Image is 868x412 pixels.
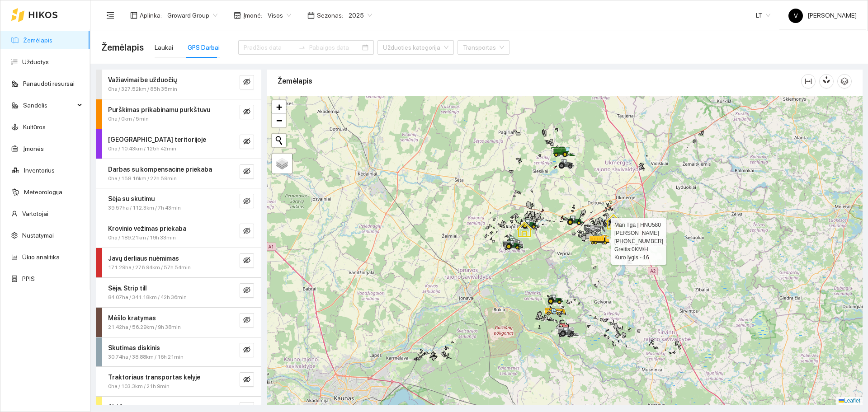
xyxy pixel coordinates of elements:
[317,10,343,20] span: Sezonas :
[22,253,60,261] a: Ūkio analitika
[243,376,250,384] span: eye-invisible
[96,367,261,396] div: Traktoriaus transportas kelyje0ha / 103.3km / 21h 9mineye-invisible
[234,12,241,19] span: shop
[167,9,217,22] span: Groward Group
[243,10,262,20] span: Įmonė :
[108,263,191,272] span: 171.29ha / 276.94km / 57h 54min
[108,285,146,292] strong: Sėja. Strip till
[276,101,282,112] span: +
[243,78,250,87] span: eye-invisible
[298,44,306,51] span: swap-right
[243,227,250,236] span: eye-invisible
[108,403,135,411] strong: Akėjimas
[272,114,286,127] a: Zoom out
[756,9,770,22] span: LT
[278,68,801,94] div: Žemėlapis
[240,105,254,119] button: eye-invisible
[272,100,286,114] a: Zoom in
[22,58,49,66] a: Užduotys
[298,44,306,51] span: to
[309,42,360,52] input: Pabaigos data
[240,194,254,208] button: eye-invisible
[96,278,261,307] div: Sėja. Strip till84.07ha / 341.18km / 42h 36mineye-invisible
[240,253,254,268] button: eye-invisible
[22,232,54,239] a: Nustatymai
[788,12,857,19] span: [PERSON_NAME]
[108,225,186,232] strong: Krovinio vežimas priekaba
[307,12,315,19] span: calendar
[240,313,254,328] button: eye-invisible
[155,42,173,52] div: Laukai
[23,80,75,87] a: Panaudoti resursai
[108,136,206,143] strong: [GEOGRAPHIC_DATA] teritorijoje
[243,286,250,295] span: eye-invisible
[101,6,119,24] button: menu-fold
[268,9,291,22] span: Visos
[243,316,250,325] span: eye-invisible
[108,85,177,94] span: 0ha / 327.52km / 85h 35min
[96,99,261,129] div: Purškimas prikabinamu purkštuvu0ha / 0km / 5mineye-invisible
[243,197,250,206] span: eye-invisible
[24,188,62,196] a: Meteorologija
[23,37,52,44] a: Žemėlapis
[108,353,184,361] span: 30.74ha / 38.88km / 16h 21min
[243,138,250,146] span: eye-invisible
[108,174,177,183] span: 0ha / 158.16km / 22h 59min
[96,248,261,277] div: Javų derliaus nuėmimas171.29ha / 276.94km / 57h 54mineye-invisible
[243,346,250,355] span: eye-invisible
[106,11,114,19] span: menu-fold
[272,154,292,173] a: Layers
[108,145,176,153] span: 0ha / 10.43km / 125h 42min
[23,145,44,152] a: Įmonės
[276,115,282,126] span: −
[240,224,254,238] button: eye-invisible
[243,257,250,265] span: eye-invisible
[240,135,254,149] button: eye-invisible
[108,293,187,302] span: 84.07ha / 341.18km / 42h 36min
[108,374,200,381] strong: Traktoriaus transportas kelyje
[130,12,137,19] span: layout
[349,9,372,22] span: 2025
[96,159,261,188] div: Darbas su kompensacine priekaba0ha / 158.16km / 22h 59mineye-invisible
[108,166,212,173] strong: Darbas su kompensacine priekaba
[96,129,261,159] div: [GEOGRAPHIC_DATA] teritorijoje0ha / 10.43km / 125h 42mineye-invisible
[108,344,160,351] strong: Skutimas diskinis
[240,372,254,387] button: eye-invisible
[96,337,261,367] div: Skutimas diskinis30.74ha / 38.88km / 16h 21mineye-invisible
[108,255,179,262] strong: Javų derliaus nuėmimas
[243,108,250,117] span: eye-invisible
[23,123,46,131] a: Kultūros
[272,134,286,147] button: Initiate a new search
[96,188,261,218] div: Sėja su skutimu39.57ha / 112.3km / 7h 43mineye-invisible
[108,204,181,212] span: 39.57ha / 112.3km / 7h 43min
[839,398,860,404] a: Leaflet
[240,164,254,179] button: eye-invisible
[108,382,170,391] span: 0ha / 103.3km / 21h 9min
[240,75,254,89] button: eye-invisible
[24,167,55,174] a: Inventorius
[240,283,254,298] button: eye-invisible
[22,210,48,217] a: Vartotojai
[108,106,210,113] strong: Purškimas prikabinamu purkštuvu
[802,78,815,85] span: column-width
[108,195,155,202] strong: Sėja su skutimu
[244,42,295,52] input: Pradžios data
[96,308,261,337] div: Mėšlo kratymas21.42ha / 56.29km / 9h 38mineye-invisible
[96,218,261,248] div: Krovinio vežimas priekaba0ha / 189.21km / 19h 33mineye-invisible
[108,76,177,84] strong: Važiavimai be užduočių
[96,70,261,99] div: Važiavimai be užduočių0ha / 327.52km / 85h 35mineye-invisible
[23,96,75,114] span: Sandėlis
[108,234,176,242] span: 0ha / 189.21km / 19h 33min
[101,40,144,55] span: Žemėlapis
[108,314,156,322] strong: Mėšlo kratymas
[240,343,254,357] button: eye-invisible
[243,168,250,176] span: eye-invisible
[108,323,181,332] span: 21.42ha / 56.29km / 9h 38min
[794,9,798,23] span: V
[188,42,220,52] div: GPS Darbai
[22,275,35,282] a: PPIS
[108,115,149,123] span: 0ha / 0km / 5min
[140,10,162,20] span: Aplinka :
[801,74,816,89] button: column-width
